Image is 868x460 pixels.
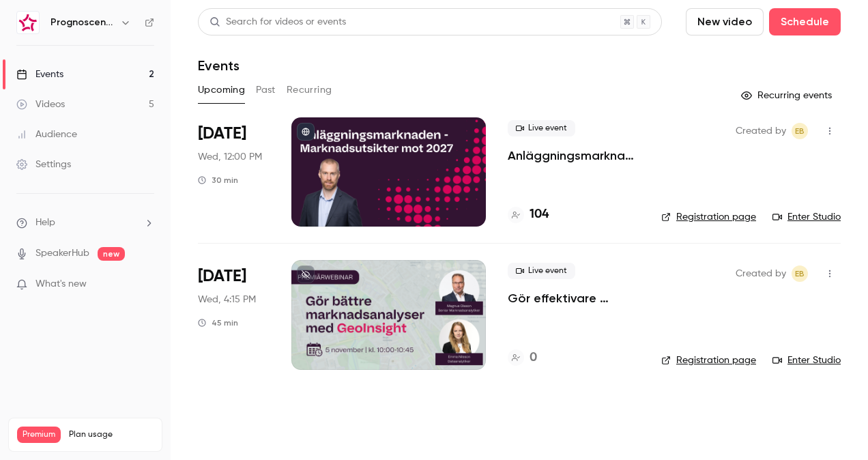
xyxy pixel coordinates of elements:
[16,68,63,81] div: Events
[35,216,55,230] span: Help
[256,79,276,101] button: Past
[508,349,537,367] a: 0
[508,290,639,306] a: Gör effektivare marknadsanalyser med GeoInsight
[198,265,246,287] span: [DATE]
[661,210,756,224] a: Registration page
[50,16,115,29] h6: Prognoscentret | Powered by Hubexo
[35,277,87,291] span: What's new
[736,123,786,139] span: Created by
[792,123,808,139] span: Emelie Bratt
[795,265,805,282] span: EB
[772,354,841,367] a: Enter Studio
[736,265,786,282] span: Created by
[198,79,245,101] button: Upcoming
[16,158,71,171] div: Settings
[209,15,346,29] div: Search for videos or events
[769,8,841,35] button: Schedule
[198,117,270,227] div: Sep 17 Wed, 12:00 PM (Europe/Stockholm)
[17,427,61,443] span: Premium
[198,57,240,74] h1: Events
[508,263,575,279] span: Live event
[198,293,256,306] span: Wed, 4:15 PM
[530,349,537,367] h4: 0
[138,278,154,291] iframe: Noticeable Trigger
[198,317,238,328] div: 45 min
[16,98,65,111] div: Videos
[35,246,89,261] a: SpeakerHub
[198,123,246,145] span: [DATE]
[508,147,639,164] a: Anläggningsmarknaden: Marknadsutsikter mot 2027
[69,429,154,440] span: Plan usage
[198,175,238,186] div: 30 min
[287,79,332,101] button: Recurring
[16,216,154,230] li: help-dropdown-opener
[661,354,756,367] a: Registration page
[735,85,841,106] button: Recurring events
[530,205,549,224] h4: 104
[508,205,549,224] a: 104
[686,8,764,35] button: New video
[198,260,270,369] div: Nov 5 Wed, 4:15 PM (Europe/Stockholm)
[508,120,575,136] span: Live event
[792,265,808,282] span: Emelie Bratt
[17,12,39,33] img: Prognoscentret | Powered by Hubexo
[795,123,805,139] span: EB
[772,210,841,224] a: Enter Studio
[198,150,262,164] span: Wed, 12:00 PM
[98,247,125,261] span: new
[16,128,77,141] div: Audience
